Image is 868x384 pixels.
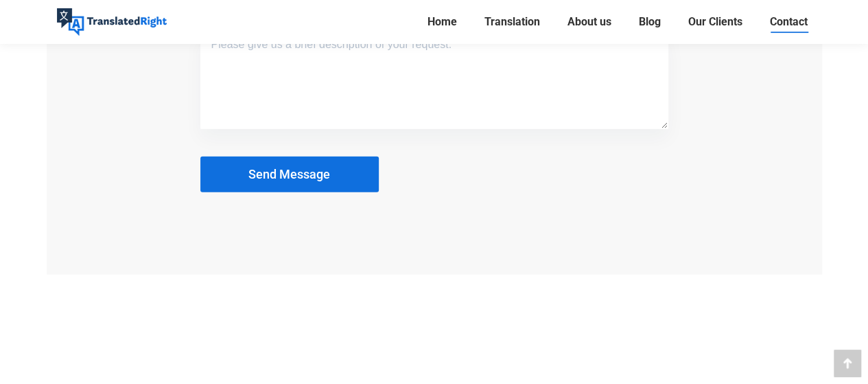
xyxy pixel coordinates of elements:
label: How can we help you? [200,15,668,47]
span: Contact [770,15,808,29]
a: Translation [480,12,544,32]
a: About us [563,12,615,32]
span: Our Clients [688,15,742,29]
span: About us [567,15,611,29]
button: Send Message [200,157,379,192]
span: Blog [639,15,661,29]
a: Contact [766,12,812,32]
span: Send Message [248,168,330,181]
a: Blog [635,12,665,32]
span: Translation [484,15,540,29]
span: Home [427,15,457,29]
a: Home [423,12,461,32]
img: Translated Right [57,8,167,36]
a: Our Clients [684,12,747,32]
textarea: How can we help you? [200,32,668,129]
